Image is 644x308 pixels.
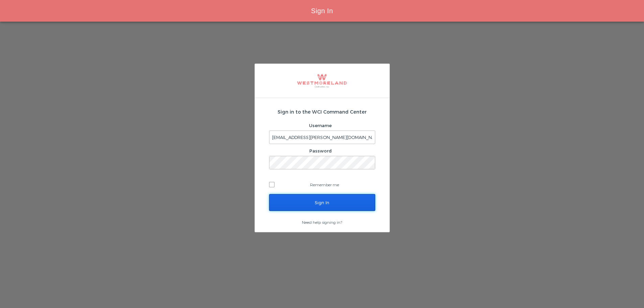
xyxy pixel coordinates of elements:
label: Remember me [269,180,375,190]
label: Password [309,148,332,153]
span: Sign In [311,7,333,15]
label: Username [309,123,332,128]
input: Sign In [269,194,375,211]
a: Need help signing in? [302,220,342,224]
h2: Sign in to the WCI Command Center [269,108,375,115]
